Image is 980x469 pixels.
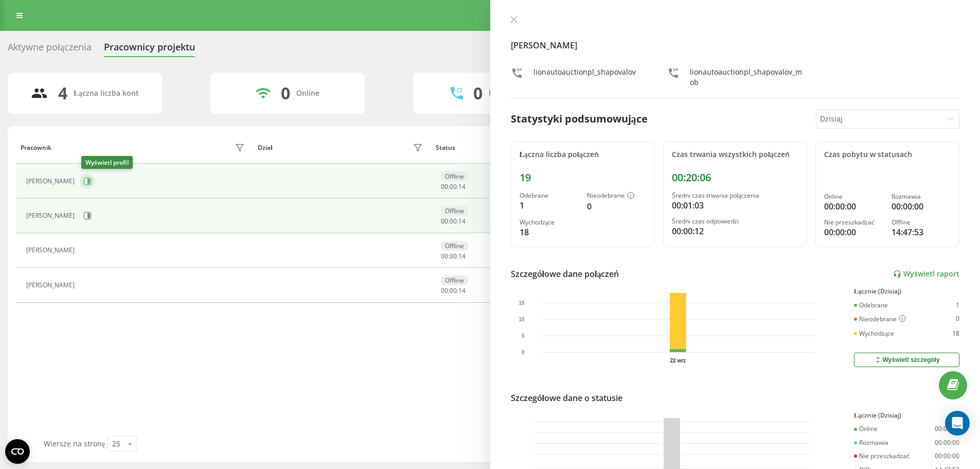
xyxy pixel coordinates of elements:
[104,42,195,58] div: Pracownicy projektu
[511,268,619,280] div: Szczegółowe dane połączeń
[441,217,448,225] span: 00
[521,350,524,355] text: 0
[519,317,525,322] text: 10
[26,247,77,254] div: [PERSON_NAME]
[26,178,77,185] div: [PERSON_NAME]
[520,219,579,226] div: Wychodzące
[824,193,883,200] div: Online
[854,302,888,309] div: Odebrane
[450,182,457,191] span: 00
[892,193,951,200] div: Rozmawia
[511,111,648,127] div: Statystyki podsumowujące
[458,217,466,225] span: 14
[587,192,646,200] div: Nieodebrane
[441,286,448,295] span: 00
[854,412,959,419] div: Łącznie (Dzisiaj)
[672,171,798,184] div: 00:20:06
[824,150,951,159] div: Czas pobytu w statusach
[112,439,120,449] div: 25
[854,330,894,337] div: Wychodzące
[511,39,960,51] h4: [PERSON_NAME]
[441,287,466,294] div: : :
[21,144,51,151] div: Pracownik
[670,358,686,363] text: 22 wrz
[533,67,636,88] div: lionautoauctionpl_shapovalov
[893,270,959,279] a: Wyświetl raport
[489,89,530,98] div: Rozmawiają
[952,330,959,337] div: 18
[824,219,883,226] div: Nie przeszkadzać
[672,225,798,237] div: 00:00:12
[854,288,959,295] div: Łącznie (Dzisiaj)
[458,182,466,191] span: 14
[935,439,959,446] div: 00:00:00
[854,425,878,432] div: Online
[26,212,77,219] div: [PERSON_NAME]
[521,333,524,339] text: 5
[520,150,646,159] div: Łączna liczba połączeń
[520,192,579,199] div: Odebrane
[956,315,959,323] div: 0
[672,218,798,225] div: Średni czas odpowiedzi
[956,302,959,309] div: 1
[258,144,272,151] div: Dział
[519,300,525,306] text: 15
[441,183,466,190] div: : :
[945,411,970,436] div: Open Intercom Messenger
[874,356,939,364] div: Wyświetl szczegóły
[441,275,468,285] div: Offline
[935,425,959,432] div: 00:00:00
[441,218,466,225] div: : :
[450,252,457,260] span: 00
[520,199,579,212] div: 1
[441,182,448,191] span: 00
[824,226,883,238] div: 00:00:00
[58,83,67,103] div: 4
[441,253,466,260] div: : :
[892,200,951,213] div: 00:00:00
[436,144,455,151] div: Status
[854,315,906,323] div: Nieodebrane
[672,192,798,199] div: Średni czas trwania połączenia
[672,199,798,212] div: 00:01:03
[672,150,798,159] div: Czas trwania wszystkich połączeń
[587,200,646,213] div: 0
[824,200,883,213] div: 00:00:00
[935,453,959,460] div: 00:00:00
[854,353,959,367] button: Wyświetl szczegóły
[520,226,579,238] div: 18
[473,83,483,103] div: 0
[5,439,30,464] button: Open CMP widget
[74,89,138,98] div: Łączna liczba kont
[458,252,466,260] span: 14
[458,286,466,295] span: 14
[26,282,77,289] div: [PERSON_NAME]
[441,252,448,260] span: 00
[854,453,910,460] div: Nie przeszkadzać
[281,83,290,103] div: 0
[450,217,457,225] span: 00
[296,89,319,98] div: Online
[441,206,468,216] div: Offline
[81,156,133,169] div: Wyświetl profil
[892,226,951,238] div: 14:47:53
[450,286,457,295] span: 00
[44,439,105,448] span: Wiersze na stronę
[441,171,468,181] div: Offline
[441,241,468,251] div: Offline
[511,392,622,404] div: Szczegółowe dane o statusie
[520,171,646,184] div: 19
[892,219,951,226] div: Offline
[8,42,92,58] div: Aktywne połączenia
[854,439,888,446] div: Rozmawia
[690,67,803,88] div: lionautoauctionpl_shapovalov_mob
